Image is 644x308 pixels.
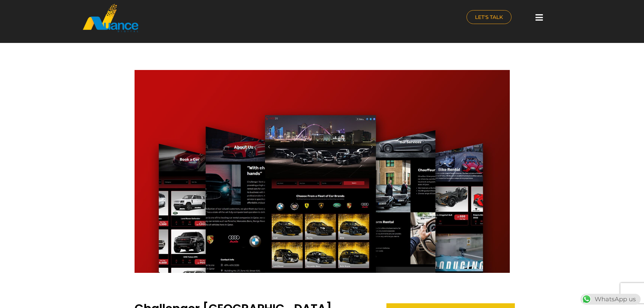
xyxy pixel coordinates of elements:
[580,295,641,303] a: WhatsAppWhatsApp us
[82,3,319,33] a: nuance-qatar_logo
[82,3,139,33] img: nuance-qatar_logo
[580,294,641,305] div: WhatsApp us
[475,15,503,20] span: LET'S TALK
[467,10,511,24] a: LET'S TALK
[581,294,592,305] img: WhatsApp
